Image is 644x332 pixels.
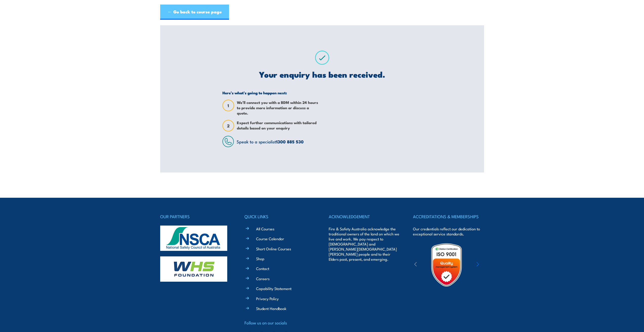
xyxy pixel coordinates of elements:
a: Shop [256,256,264,261]
h4: QUICK LINKS [244,213,315,220]
a: Student Handbook [256,306,286,311]
p: Fire & Safety Australia acknowledge the traditional owners of the land on which we live and work.... [329,226,400,262]
h5: Here’s what’s going to happen next: [222,90,318,95]
a: Privacy Policy [256,296,279,301]
h4: ACCREDITATIONS & MEMBERSHIPS [413,213,484,220]
p: Our credentials reflect our dedication to exceptional service standards. [413,226,484,236]
a: All Courses [256,226,274,231]
a: Capability Statement [256,286,292,291]
a: Contact [256,266,269,271]
img: whs-logo-footer [160,256,227,282]
img: Untitled design (19) [424,243,469,287]
h4: OUR PARTNERS [160,213,231,220]
img: ewpa-logo [469,256,513,274]
a: ← Go back to course page [160,5,229,20]
a: Careers [256,276,269,281]
h4: ACKNOWLEDGEMENT [329,213,400,220]
span: 1 [223,103,234,108]
h4: Follow us on our socials [244,319,315,326]
img: nsca-logo-footer [160,226,227,251]
span: We’ll connect you with a BDM within 24 hours to provide more information or discuss a quote. [237,100,318,116]
span: Expect further communications with tailored details based on your enquiry [237,120,318,131]
span: 2 [223,123,234,128]
a: 1300 885 530 [276,138,304,145]
a: Course Calendar [256,236,284,241]
a: Short Online Courses [256,246,291,251]
h2: Your enquiry has been received. [222,71,422,78]
span: Speak to a specialist [237,138,304,145]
